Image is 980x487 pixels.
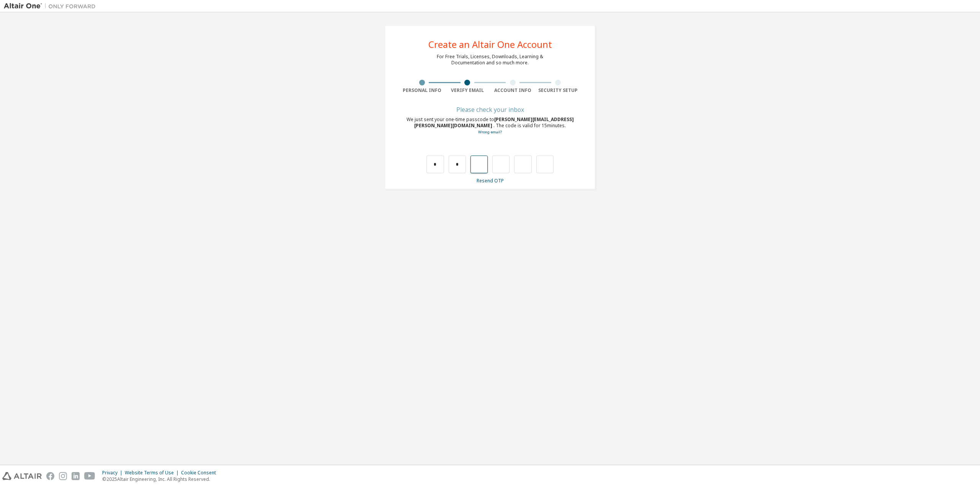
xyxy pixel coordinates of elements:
div: Create an Altair One Account [428,40,552,49]
p: © 2025 Altair Engineering, Inc. All Rights Reserved. [102,476,220,482]
div: Privacy [102,470,125,476]
div: Website Terms of Use [125,470,181,476]
div: Security Setup [536,87,581,93]
div: Cookie Consent [181,470,220,476]
div: Account Info [490,87,536,93]
div: For Free Trials, Licenses, Downloads, Learning & Documentation and so much more. [437,54,543,66]
span: [PERSON_NAME][EMAIL_ADDRESS][PERSON_NAME][DOMAIN_NAME] [414,116,574,129]
a: Resend OTP [477,177,504,184]
img: Altair One [4,2,100,10]
img: instagram.svg [59,472,67,480]
div: Personal Info [399,87,445,93]
img: altair_logo.svg [2,472,42,480]
div: We just sent your one-time passcode to . The code is valid for 15 minutes. [399,116,581,135]
div: Please check your inbox [399,107,581,112]
img: facebook.svg [46,472,54,480]
div: Verify Email [445,87,490,93]
a: Go back to the registration form [478,130,502,134]
img: linkedin.svg [72,472,80,480]
img: youtube.svg [84,472,95,480]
